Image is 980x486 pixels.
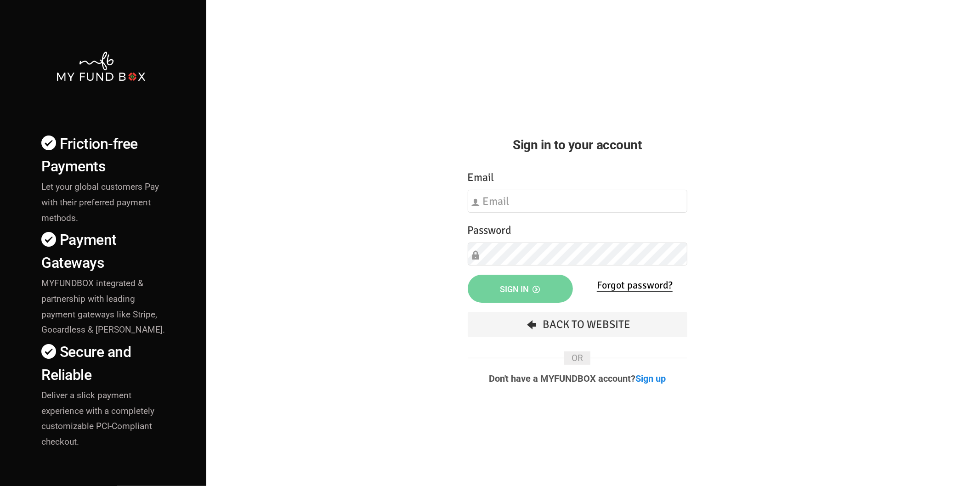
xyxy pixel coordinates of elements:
img: mfbwhite.png [56,51,147,82]
h2: Sign in to your account [468,135,687,155]
h4: Payment Gateways [41,229,170,274]
input: Email [468,190,687,213]
h4: Secure and Reliable [41,341,170,386]
button: Sign in [468,275,573,303]
a: Forgot password? [597,279,673,292]
a: Sign up [636,373,666,384]
h4: Friction-free Payments [41,133,170,178]
label: Password [468,222,512,239]
span: MYFUNDBOX integrated & partnership with leading payment gateways like Stripe, Gocardless & [PERSO... [41,278,165,335]
span: Let your global customers Pay with their preferred payment methods. [41,181,159,223]
span: Deliver a slick payment experience with a completely customizable PCI-Compliant checkout. [41,390,154,447]
span: OR [564,351,590,365]
span: Sign in [500,284,540,294]
label: Email [468,169,494,186]
a: Back To Website [468,312,687,337]
p: Don't have a MYFUNDBOX account? [468,374,687,383]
